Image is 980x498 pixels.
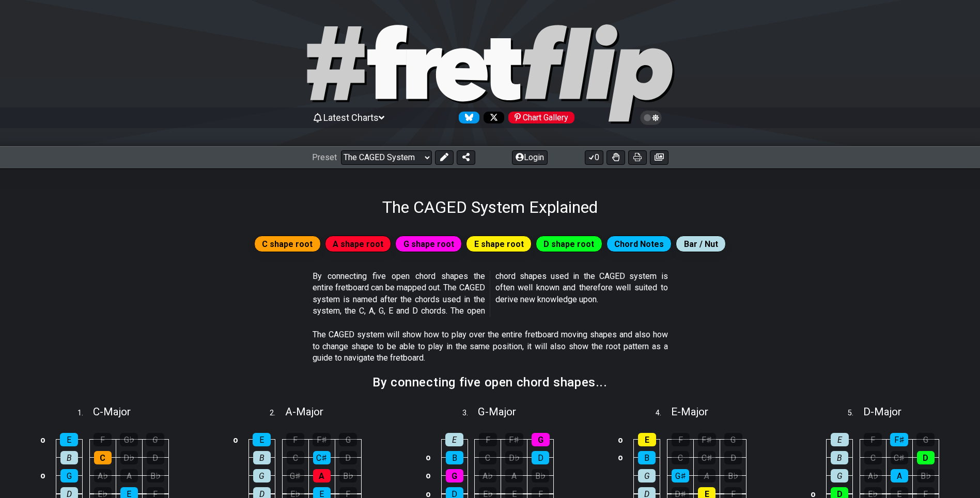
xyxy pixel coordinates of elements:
button: Login [512,150,548,165]
div: A [313,469,331,483]
span: Latest Charts [323,112,379,123]
div: F♯ [698,433,716,446]
div: A [120,469,138,483]
div: F [672,433,690,446]
div: A [505,469,523,483]
td: o [37,466,49,485]
div: F [94,433,112,446]
div: G [638,469,656,483]
button: Print [628,150,647,165]
div: D♭ [120,451,138,464]
span: 3 . [462,408,478,419]
div: E [253,433,271,446]
div: G [253,469,271,483]
div: A♭ [864,469,882,483]
div: G♯ [672,469,689,483]
div: G [724,433,742,446]
div: D [147,451,164,464]
div: G♭ [120,433,138,446]
span: G - Major [478,406,516,418]
span: Toggle light / dark theme [645,113,657,122]
button: Toggle Dexterity for all fretkits [606,150,625,165]
span: 5 . [848,408,863,419]
div: A [891,469,908,483]
div: G [339,433,357,446]
div: D♭ [505,451,523,464]
div: F♯ [313,433,331,446]
button: Share Preset [457,150,475,165]
div: B [831,451,848,464]
div: E [60,433,78,446]
div: C♯ [313,451,331,464]
span: Bar / Nut [684,237,718,252]
div: G♯ [287,469,304,483]
div: C [672,451,689,464]
span: 1 . [77,408,93,419]
div: F [286,433,304,446]
a: Follow #fretflip at Bluesky [455,112,479,123]
span: D - Major [863,406,901,418]
div: B♭ [724,469,742,483]
div: G [446,469,463,483]
span: 4 . [656,408,671,419]
div: F [479,433,497,446]
td: o [614,448,627,466]
div: B♭ [532,469,549,483]
div: C [287,451,304,464]
span: A - Major [285,406,323,418]
div: B♭ [147,469,164,483]
a: Follow #fretflip at X [479,112,504,123]
span: C shape root [262,237,313,252]
p: The CAGED system will show how to play over the entire fretboard moving shapes and also how to ch... [313,329,668,364]
div: C [479,451,496,464]
h1: The CAGED System Explained [382,197,598,217]
div: F♯ [505,433,523,446]
div: F♯ [890,433,908,446]
div: B [253,451,271,464]
a: #fretflip at Pinterest [504,112,574,123]
div: C♯ [698,451,715,464]
button: Create image [650,150,668,165]
h2: By connecting five open chord shapes... [372,377,607,388]
td: o [229,431,242,449]
div: B♭ [339,469,357,483]
span: C - Major [93,406,131,418]
span: Chord Notes [614,237,664,252]
div: G [831,469,848,483]
td: o [37,431,49,449]
div: D [917,451,935,464]
div: G [532,433,550,446]
span: D shape root [543,237,594,252]
span: 2 . [270,408,285,419]
div: A♭ [479,469,496,483]
td: o [422,448,434,466]
span: E - Major [671,406,708,418]
span: G shape root [403,237,454,252]
div: B♭ [917,469,935,483]
div: B [60,451,78,464]
td: o [422,466,434,485]
select: Preset [341,150,432,165]
div: E [638,433,656,446]
div: C♯ [891,451,908,464]
div: B [446,451,463,464]
div: A♭ [94,469,112,483]
div: G [60,469,78,483]
div: E [445,433,463,446]
div: D [339,451,357,464]
button: 0 [585,150,603,165]
p: By connecting five open chord shapes the entire fretboard can be mapped out. The CAGED system is ... [313,271,668,317]
div: D [532,451,549,464]
button: Edit Preset [435,150,454,165]
div: E [831,433,849,446]
div: G [146,433,164,446]
div: A [698,469,715,483]
div: C [864,451,882,464]
div: D [724,451,742,464]
div: Chart Gallery [508,112,574,123]
span: Preset [312,152,337,162]
td: o [614,431,627,449]
div: C [94,451,112,464]
div: B [638,451,656,464]
div: F [864,433,882,446]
